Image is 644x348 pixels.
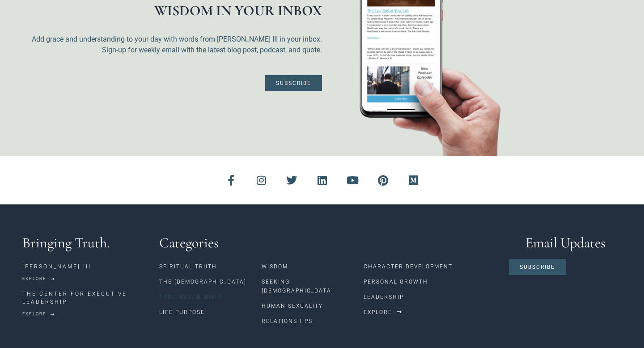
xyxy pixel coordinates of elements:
[18,4,322,18] h1: WISDOM IN YOUR INBOX
[509,259,566,275] a: Subscribe
[364,274,500,289] a: Personal Growth
[276,81,311,86] span: Subscribe
[262,298,364,314] a: Human Sexuality
[262,274,364,298] a: Seeking [DEMOGRAPHIC_DATA]
[509,236,622,250] h3: Email Updates
[159,305,262,320] a: Life Purpose
[364,310,392,315] span: Explore
[18,34,322,55] p: Add grace and understanding to your day with words from [PERSON_NAME] III in your inbox. Sign-up ...
[262,259,364,274] a: Wisdom
[265,75,322,91] a: Subscribe
[22,274,55,284] a: Explore
[159,274,262,289] a: The [DEMOGRAPHIC_DATA]
[22,263,150,271] p: [PERSON_NAME] III
[159,259,262,274] a: Spiritual Truth
[159,289,262,305] a: True Masculinity
[22,312,46,316] span: Explore
[22,309,55,319] a: Explore
[159,259,262,320] nav: Menu
[364,259,500,274] a: Character Development
[364,259,500,305] nav: Menu
[22,236,150,250] h3: Bringing Truth.
[262,314,364,329] a: Relationships
[520,264,555,270] span: Subscribe
[364,305,402,320] a: Explore
[159,236,500,250] h3: Categories
[262,259,364,329] nav: Menu
[22,290,150,306] p: THE CENTER FOR EXECUTIVE LEADERSHIP
[364,289,500,305] a: Leadership
[22,277,46,281] span: Explore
